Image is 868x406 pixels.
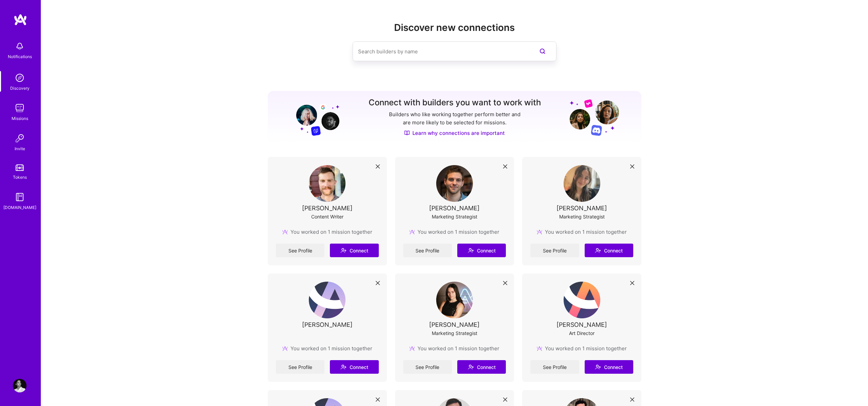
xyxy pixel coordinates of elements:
i: icon Connect [468,247,474,253]
a: See Profile [403,360,452,374]
img: User Avatar [309,165,346,202]
img: User Avatar [436,282,473,318]
i: icon Close [630,281,634,285]
button: Connect [330,244,378,257]
div: Tokens [13,174,27,181]
div: [PERSON_NAME] [302,205,353,212]
h3: Connect with builders you want to work with [369,98,541,108]
div: Discovery [10,85,30,92]
a: See Profile [276,244,324,257]
div: You worked on 1 mission together [282,345,372,352]
img: mission icon [537,229,542,235]
div: Notifications [8,53,32,60]
img: bell [13,39,26,53]
div: Missions [12,115,28,122]
i: icon Connect [340,247,347,253]
img: mission icon [537,346,542,351]
i: icon Connect [468,364,474,370]
a: User Avatar [11,379,28,392]
i: icon Connect [595,364,601,370]
i: icon Connect [340,364,347,370]
div: Invite [15,145,25,152]
div: You worked on 1 mission together [409,345,499,352]
a: Learn why connections are important [404,129,505,137]
button: Connect [457,360,506,374]
div: [PERSON_NAME] [429,205,480,212]
img: Invite [13,131,26,145]
div: Art Director [569,330,595,337]
div: Marketing Strategist [559,213,605,220]
a: See Profile [403,244,452,257]
div: You worked on 1 mission together [537,228,627,235]
i: icon Close [630,164,634,169]
div: Content Writer [311,213,343,220]
img: mission icon [282,229,288,235]
button: Connect [585,360,633,374]
img: Grow your network [290,99,339,136]
button: Connect [330,360,378,374]
i: icon Close [376,281,380,285]
i: icon Close [376,164,380,169]
img: Discover [404,130,410,136]
img: guide book [13,190,26,204]
a: See Profile [276,360,324,374]
img: User Avatar [564,165,600,202]
div: [PERSON_NAME] [556,205,607,212]
img: mission icon [282,346,288,351]
i: icon Close [630,398,634,402]
div: [DOMAIN_NAME] [3,204,36,211]
i: icon Close [503,281,507,285]
img: User Avatar [309,282,346,318]
img: logo [14,14,27,26]
a: See Profile [530,244,579,257]
img: Grow your network [570,99,619,136]
p: Builders who like working together perform better and are more likely to be selected for missions. [388,110,522,127]
div: You worked on 1 mission together [409,228,499,235]
div: You worked on 1 mission together [282,228,372,235]
div: Marketing Strategist [432,213,477,220]
i: icon Connect [595,247,601,253]
button: Connect [585,244,633,257]
img: User Avatar [13,379,26,392]
input: Search builders by name [358,43,524,60]
i: icon Close [376,398,380,402]
img: User Avatar [564,282,600,318]
img: User Avatar [436,165,473,202]
img: mission icon [409,229,415,235]
i: icon Close [503,398,507,402]
h2: Discover new connections [268,22,641,33]
div: [PERSON_NAME] [556,321,607,328]
a: See Profile [530,360,579,374]
i: icon SearchPurple [538,47,547,55]
div: [PERSON_NAME] [429,321,480,328]
div: [PERSON_NAME] [302,321,353,328]
img: tokens [16,164,24,171]
img: mission icon [409,346,415,351]
button: Connect [457,244,506,257]
img: discovery [13,71,26,85]
div: You worked on 1 mission together [537,345,627,352]
div: Marketing Strategist [432,330,477,337]
img: teamwork [13,101,26,115]
i: icon Close [503,164,507,169]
